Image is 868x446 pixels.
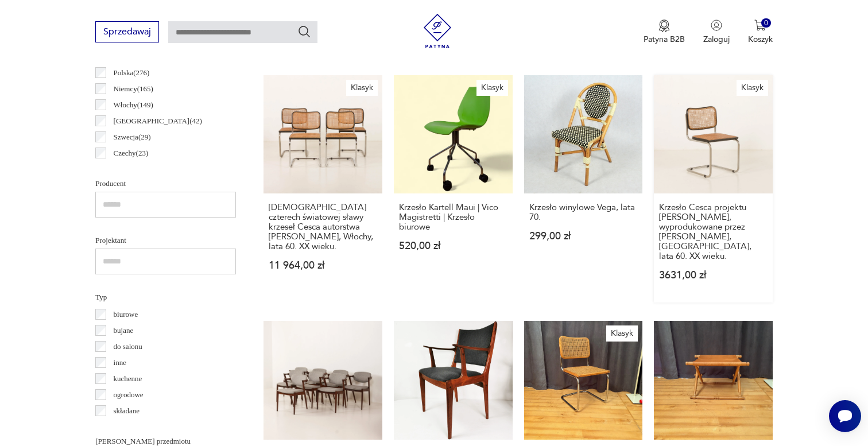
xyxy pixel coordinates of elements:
p: bujane [114,324,134,337]
h3: Krzesło winylowe Vega, lata 70. [529,203,638,222]
p: Patyna B2B [644,34,685,45]
a: Ikona medaluPatyna B2B [644,20,685,45]
p: kuchenne [114,373,142,385]
button: Zaloguj [703,20,730,45]
p: Szwecja ( 29 ) [114,131,151,144]
button: Sprzedawaj [95,21,159,42]
p: taboret [114,421,134,433]
p: Polska ( 276 ) [114,67,150,79]
p: biurowe [114,308,138,321]
p: 3631,00 zł [659,270,768,280]
button: Patyna B2B [644,20,685,45]
p: Projektant [95,234,236,247]
p: ogrodowe [114,389,144,401]
img: Patyna - sklep z meblami i dekoracjami vintage [420,14,455,48]
p: składane [114,405,139,417]
a: KlasykKrzesło Kartell Maui | Vico Magistretti | Krzesło biuroweKrzesło Kartell Maui | Vico Magist... [394,75,513,303]
h3: Krzesło Kartell Maui | Vico Magistretti | Krzesło biurowe [399,203,507,232]
p: Zaloguj [703,34,730,45]
p: [GEOGRAPHIC_DATA] ( 42 ) [114,115,202,127]
a: KlasykKrzesło Cesca projektu Marcela Breuera, wyprodukowane przez Gavina, Włochy, lata 60. XX wie... [654,75,773,303]
img: Ikona medalu [658,20,670,32]
p: inne [114,356,126,369]
a: KlasykZestaw czterech światowej sławy krzeseł Cesca autorstwa Marcela Breuera, Włochy, lata 60. X... [263,75,382,303]
div: 0 [761,18,771,28]
h3: Krzesło Cesca projektu [PERSON_NAME], wyprodukowane przez [PERSON_NAME], [GEOGRAPHIC_DATA], lata ... [659,203,768,261]
p: 11 964,00 zł [269,261,377,270]
h3: [DEMOGRAPHIC_DATA] czterech światowej sławy krzeseł Cesca autorstwa [PERSON_NAME], Włochy, lata 6... [269,203,377,251]
a: Krzesło winylowe Vega, lata 70.Krzesło winylowe Vega, lata 70.299,00 zł [524,75,643,303]
button: 0Koszyk [748,20,773,45]
p: do salonu [114,340,142,353]
p: Niemcy ( 165 ) [114,83,153,95]
p: Koszyk [748,34,773,45]
img: Ikonka użytkownika [711,20,722,31]
img: Ikona koszyka [754,20,766,31]
p: 299,00 zł [529,231,638,241]
p: Typ [95,291,236,304]
p: 520,00 zł [399,241,507,251]
button: Szukaj [297,25,311,38]
iframe: Smartsupp widget button [829,400,861,432]
a: Sprzedawaj [95,29,159,37]
p: Holandia ( 22 ) [114,163,153,176]
p: Czechy ( 23 ) [114,147,149,160]
p: Producent [95,177,236,190]
p: Włochy ( 149 ) [114,99,153,111]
